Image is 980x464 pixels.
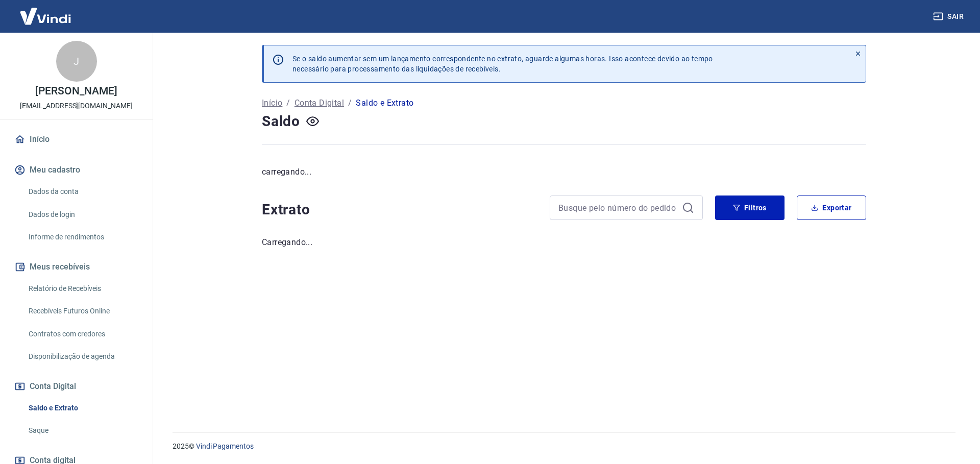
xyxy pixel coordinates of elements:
button: Meu cadastro [12,159,140,181]
a: Informe de rendimentos [24,227,140,248]
button: Exportar [797,196,866,220]
p: Carregando... [262,236,866,249]
a: Dados da conta [24,181,140,202]
p: 2025 © [173,441,955,452]
p: [EMAIL_ADDRESS][DOMAIN_NAME] [20,101,133,111]
a: Início [262,97,282,109]
a: Contratos com credores [24,324,140,345]
p: [PERSON_NAME] [35,86,117,96]
a: Início [12,128,140,151]
p: / [286,97,290,109]
p: Saldo e Extrato [356,97,413,109]
h4: Extrato [262,200,537,220]
p: Se o saldo aumentar sem um lançamento correspondente no extrato, aguarde algumas horas. Isso acon... [292,54,713,74]
a: Dados de login [24,204,140,225]
a: Relatório de Recebíveis [24,278,140,299]
button: Conta Digital [12,375,140,398]
input: Busque pelo número do pedido [558,200,678,215]
a: Vindi Pagamentos [196,442,254,450]
a: Saque [24,420,140,441]
button: Filtros [715,196,785,220]
a: Conta Digital [295,97,344,109]
button: Sair [931,7,968,26]
button: Meus recebíveis [12,256,140,278]
h4: Saldo [262,111,300,132]
img: Vindi [12,1,79,32]
a: Recebíveis Futuros Online [24,301,140,322]
a: Saldo e Extrato [24,398,140,419]
p: / [348,97,352,109]
a: Disponibilização de agenda [24,346,140,367]
div: J [56,41,97,82]
p: carregando... [262,166,866,178]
